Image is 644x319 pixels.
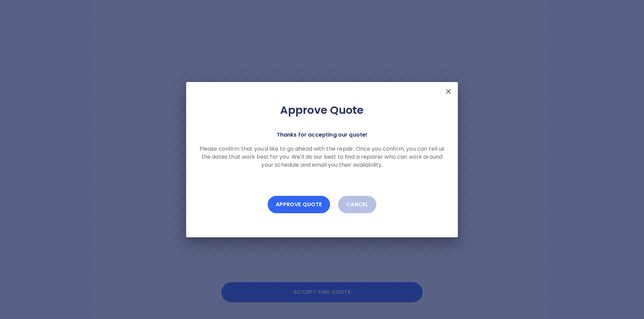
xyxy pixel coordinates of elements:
[444,87,452,95] img: X Mark
[197,145,447,169] p: Please confirm that you'd like to go ahead with the repair. Once you confirm, you can tell us the...
[277,130,368,140] p: Thanks for accepting our quote!
[338,196,377,213] button: Cancel
[268,196,330,213] button: Approve Quote
[197,103,447,117] h2: Approve Quote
